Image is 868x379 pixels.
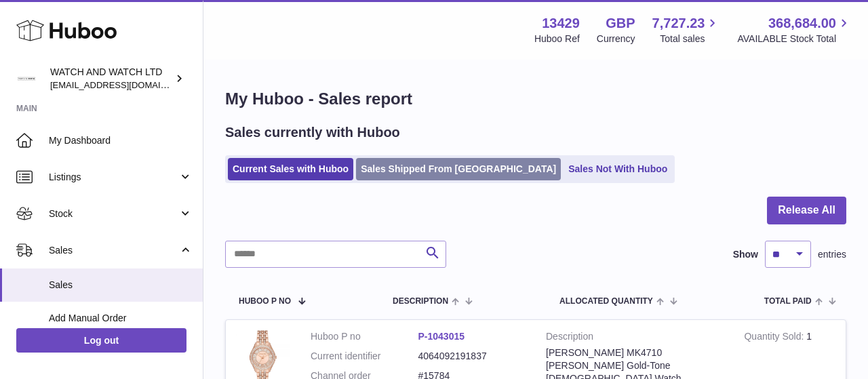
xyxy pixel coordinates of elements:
span: Sales [49,279,193,292]
a: Current Sales with Huboo [228,158,353,180]
dt: Huboo P no [311,330,418,343]
span: Add Manual Order [49,312,193,325]
dt: Current identifier [311,350,418,363]
span: Sales [49,244,178,257]
h1: My Huboo - Sales report [225,88,846,110]
span: Stock [49,207,178,220]
span: 7,727.23 [652,14,705,33]
strong: Description [546,330,724,346]
a: 368,684.00 AVAILABLE Stock Total [737,14,852,45]
span: [EMAIL_ADDRESS][DOMAIN_NAME] [50,79,199,90]
dd: 4064092191837 [418,350,526,363]
div: Currency [597,33,635,45]
a: P-1043015 [418,331,465,342]
span: ALLOCATED Quantity [559,297,653,306]
h2: Sales currently with Huboo [225,123,400,142]
strong: 13429 [542,14,580,33]
a: 7,727.23 Total sales [652,14,721,45]
span: Listings [49,171,178,184]
label: Show [733,248,758,261]
span: Total paid [764,297,812,306]
img: internalAdmin-13429@internal.huboo.com [16,68,37,89]
span: Description [393,297,448,306]
button: Release All [767,197,846,224]
a: Sales Not With Huboo [564,158,672,180]
div: Huboo Ref [534,33,580,45]
span: Huboo P no [239,297,291,306]
span: AVAILABLE Stock Total [737,33,852,45]
strong: GBP [606,14,635,33]
span: entries [818,248,846,261]
span: My Dashboard [49,134,193,147]
strong: Quantity Sold [744,331,806,345]
a: Log out [16,328,186,353]
a: Sales Shipped From [GEOGRAPHIC_DATA] [356,158,561,180]
div: WATCH AND WATCH LTD [50,66,172,92]
span: Total sales [660,33,720,45]
span: 368,684.00 [768,14,836,33]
